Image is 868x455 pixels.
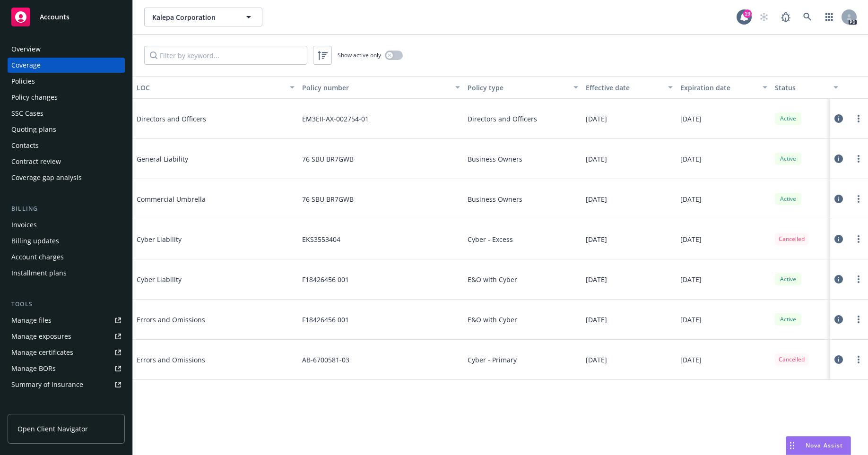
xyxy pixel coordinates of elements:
span: Active [779,275,798,283]
span: Cancelled [779,235,805,243]
button: Effective date [582,76,677,99]
span: Commercial Umbrella [137,194,278,204]
span: [DATE] [586,154,607,164]
span: F18426456 001 [302,315,349,325]
div: Drag to move [786,437,798,455]
a: Installment plans [8,266,125,281]
span: Active [779,195,798,203]
a: Coverage gap analysis [8,170,125,185]
div: Account charges [11,249,64,265]
a: Manage certificates [8,345,125,360]
span: Active [779,114,798,123]
span: General Liability [137,154,278,164]
a: Policies [8,74,125,89]
a: Manage files [8,313,125,328]
button: Status [771,76,842,99]
div: Policy type [468,83,568,93]
div: Policy changes [11,90,58,105]
div: Overview [11,42,41,57]
a: Policy changes [8,90,125,105]
button: Nova Assist [786,436,851,455]
a: Report a Bug [776,8,795,26]
button: Kalepa Corporation [144,8,262,26]
div: Installment plans [11,266,67,281]
span: Business Owners [468,194,522,204]
span: Open Client Navigator [17,424,88,434]
a: more [853,354,864,365]
span: 76 SBU BR7GWB [302,194,354,204]
a: Search [798,8,817,26]
span: Active [779,315,798,324]
div: Contract review [11,154,61,169]
span: [DATE] [586,194,607,204]
button: Policy number [298,76,464,99]
a: Summary of insurance [8,377,125,392]
a: Quoting plans [8,122,125,137]
span: EM3EII-AX-002754-01 [302,114,369,124]
div: Manage exposures [11,329,71,344]
div: Manage files [11,313,52,328]
a: SSC Cases [8,106,125,121]
span: Active [779,155,798,163]
span: Errors and Omissions [137,315,278,325]
span: AB-6700581-03 [302,355,349,365]
span: [DATE] [680,114,702,124]
div: Contacts [11,138,39,153]
a: Overview [8,42,125,57]
span: Kalepa Corporation [152,12,234,22]
a: more [853,113,864,124]
span: Cyber - Primary [468,355,517,365]
span: E&O with Cyber [468,315,517,325]
a: more [853,233,864,245]
span: [DATE] [586,275,607,284]
span: [DATE] [680,194,702,204]
span: [DATE] [586,234,607,244]
span: [DATE] [680,275,702,284]
div: Policy number [302,83,450,93]
span: Directors and Officers [137,114,278,124]
span: Nova Assist [806,441,843,449]
div: Tools [8,300,125,309]
div: Quoting plans [11,122,56,137]
span: Show active only [338,51,381,59]
span: Accounts [40,13,69,21]
span: [DATE] [680,315,702,325]
button: Policy type [464,76,582,99]
span: EKS3553404 [302,234,340,244]
div: SSC Cases [11,106,43,121]
div: Manage certificates [11,345,73,360]
a: more [853,153,864,164]
span: Cyber - Excess [468,234,513,244]
div: Billing updates [11,233,59,249]
a: Manage BORs [8,361,125,376]
button: LOC [133,76,298,99]
div: LOC [137,83,284,93]
div: Billing [8,204,125,214]
span: 76 SBU BR7GWB [302,154,354,164]
a: Invoices [8,217,125,232]
span: Errors and Omissions [137,355,278,365]
button: Expiration date [677,76,771,99]
span: Directors and Officers [468,114,537,124]
div: Manage BORs [11,361,56,376]
span: Business Owners [468,154,522,164]
span: [DATE] [586,355,607,365]
span: [DATE] [680,154,702,164]
span: [DATE] [680,355,702,365]
div: Expiration date [680,83,757,93]
a: more [853,274,864,285]
a: more [853,193,864,205]
span: Cyber Liability [137,275,278,284]
a: Contract review [8,154,125,169]
a: Switch app [820,8,839,26]
div: Coverage [11,58,41,73]
a: Start snowing [755,8,773,26]
div: Invoices [11,217,37,232]
span: Cancelled [779,355,805,364]
div: Coverage gap analysis [11,170,82,185]
a: Billing updates [8,233,125,249]
input: Filter by keyword... [144,46,307,65]
a: Accounts [8,4,125,30]
a: Manage exposures [8,329,125,344]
